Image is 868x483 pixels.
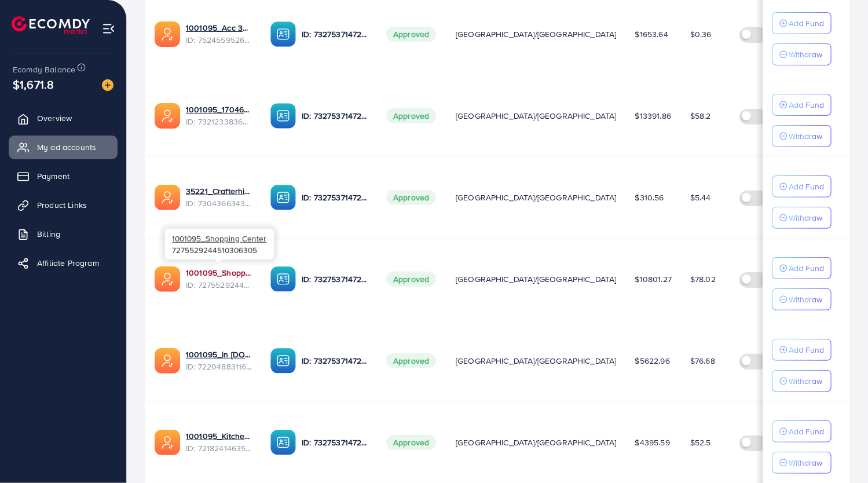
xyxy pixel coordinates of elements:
p: Withdraw [789,47,822,61]
span: [GEOGRAPHIC_DATA]/[GEOGRAPHIC_DATA] [456,273,617,285]
a: Affiliate Program [9,251,118,275]
div: <span class='underline'>1001095_in vogue.pk_1681150971525</span></br>7220488311670947841 [186,349,252,372]
span: 1001095_Shopping Center [172,233,266,244]
p: ID: 7327537147282571265 [302,436,368,449]
span: Affiliate Program [37,257,99,269]
span: Overview [37,112,72,124]
div: 7275529244510306305 [165,229,274,259]
span: $310.56 [635,192,664,203]
div: <span class='underline'>1001095_Acc 3_1751948238983</span></br>7524559526306070535 [186,22,252,46]
p: Withdraw [789,456,822,470]
img: ic-ads-acc.e4c84228.svg [155,430,180,455]
span: [GEOGRAPHIC_DATA]/[GEOGRAPHIC_DATA] [456,437,617,448]
img: ic-ads-acc.e4c84228.svg [155,21,180,47]
a: Product Links [9,193,118,217]
img: ic-ba-acc.ded83a64.svg [270,266,296,292]
a: Payment [9,164,118,188]
img: ic-ads-acc.e4c84228.svg [155,185,180,210]
span: ID: 7321233836078252033 [186,116,252,127]
div: <span class='underline'>35221_Crafterhide ad_1700680330947</span></br>7304366343393296385 [186,185,252,209]
span: Approved [386,108,436,123]
span: Approved [386,353,436,368]
a: 1001095_in [DOMAIN_NAME]_1681150971525 [186,349,252,360]
button: Withdraw [772,370,832,392]
button: Add Fund [772,175,832,197]
button: Add Fund [772,420,832,442]
button: Add Fund [772,339,832,361]
span: Ecomdy Balance [13,64,75,75]
span: Product Links [37,199,87,211]
img: ic-ba-acc.ded83a64.svg [270,348,296,374]
span: $5.44 [690,192,711,203]
img: image [102,79,113,91]
iframe: Chat [819,431,859,474]
span: ID: 7524559526306070535 [186,34,252,46]
span: [GEOGRAPHIC_DATA]/[GEOGRAPHIC_DATA] [456,110,617,122]
span: ID: 7220488311670947841 [186,361,252,372]
p: Add Fund [789,261,824,275]
a: Overview [9,107,118,130]
p: Add Fund [789,180,824,193]
p: Add Fund [789,343,824,357]
button: Withdraw [772,125,832,147]
p: Add Fund [789,425,824,438]
p: ID: 7327537147282571265 [302,272,368,286]
a: 1001095_Kitchenlyst_1680641549988 [186,430,252,442]
span: [GEOGRAPHIC_DATA]/[GEOGRAPHIC_DATA] [456,28,617,40]
span: Approved [386,190,436,205]
span: Approved [386,27,436,42]
a: Billing [9,222,118,246]
span: Payment [37,170,69,182]
span: My ad accounts [37,141,96,153]
span: ID: 7275529244510306305 [186,279,252,291]
span: $52.5 [690,437,711,448]
a: 1001095_1704607619722 [186,104,252,115]
span: [GEOGRAPHIC_DATA]/[GEOGRAPHIC_DATA] [456,192,617,203]
span: Approved [386,272,436,287]
span: [GEOGRAPHIC_DATA]/[GEOGRAPHIC_DATA] [456,355,617,367]
p: Add Fund [789,16,824,30]
span: $0.36 [690,28,712,40]
span: $5622.96 [635,355,670,367]
p: Withdraw [789,374,822,388]
button: Withdraw [772,452,832,474]
img: ic-ads-acc.e4c84228.svg [155,348,180,374]
a: My ad accounts [9,136,118,159]
span: $76.68 [690,355,715,367]
a: 35221_Crafterhide ad_1700680330947 [186,185,252,197]
img: ic-ba-acc.ded83a64.svg [270,103,296,129]
span: $78.02 [690,273,716,285]
p: Withdraw [789,129,822,143]
button: Add Fund [772,257,832,279]
img: menu [102,22,115,35]
div: <span class='underline'>1001095_1704607619722</span></br>7321233836078252033 [186,104,252,127]
span: $13391.86 [635,110,671,122]
a: 1001095_Acc 3_1751948238983 [186,22,252,34]
span: $1653.64 [635,28,668,40]
img: ic-ads-acc.e4c84228.svg [155,103,180,129]
p: ID: 7327537147282571265 [302,27,368,41]
span: ID: 7304366343393296385 [186,197,252,209]
img: ic-ba-acc.ded83a64.svg [270,21,296,47]
span: Billing [37,228,60,240]
img: logo [12,16,90,34]
span: Approved [386,435,436,450]
button: Withdraw [772,207,832,229]
button: Add Fund [772,94,832,116]
p: Withdraw [789,292,822,306]
a: 1001095_Shopping Center [186,267,252,279]
button: Withdraw [772,43,832,65]
span: ID: 7218241463522476034 [186,442,252,454]
div: <span class='underline'>1001095_Kitchenlyst_1680641549988</span></br>7218241463522476034 [186,430,252,454]
span: $58.2 [690,110,711,122]
button: Add Fund [772,12,832,34]
img: ic-ba-acc.ded83a64.svg [270,430,296,455]
p: Withdraw [789,211,822,225]
button: Withdraw [772,288,832,310]
p: ID: 7327537147282571265 [302,354,368,368]
span: $4395.59 [635,437,670,448]
span: $10801.27 [635,273,672,285]
p: ID: 7327537147282571265 [302,191,368,204]
p: ID: 7327537147282571265 [302,109,368,123]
